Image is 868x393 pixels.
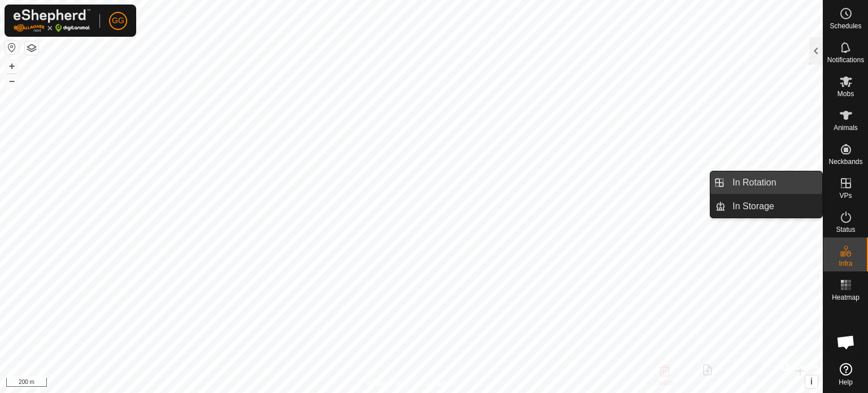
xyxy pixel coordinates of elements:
[367,378,409,388] a: Privacy Policy
[830,23,861,29] span: Schedules
[839,260,852,267] span: Infra
[25,41,38,55] button: Map Layers
[5,59,19,73] button: +
[839,379,853,386] span: Help
[810,377,813,386] span: i
[837,90,854,97] span: Mobs
[827,57,864,63] span: Notifications
[829,325,863,359] div: Open chat
[710,171,822,194] li: In Rotation
[423,378,456,388] a: Contact Us
[726,195,822,218] a: In Storage
[14,9,90,32] img: Gallagher Logo
[710,195,822,218] li: In Storage
[5,41,19,54] button: Reset Map
[112,15,124,27] span: GG
[805,375,818,388] button: i
[839,192,852,199] span: VPs
[823,359,868,390] a: Help
[828,158,862,165] span: Neckbands
[836,226,855,233] span: Status
[5,74,19,88] button: –
[832,294,860,301] span: Heatmap
[834,124,858,131] span: Animals
[732,176,776,189] span: In Rotation
[732,200,774,213] span: In Storage
[726,171,822,194] a: In Rotation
